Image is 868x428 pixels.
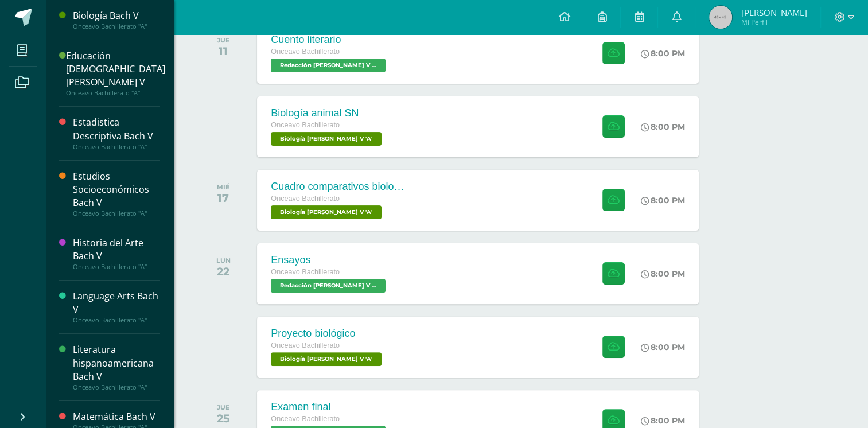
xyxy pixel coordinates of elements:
[741,7,807,18] span: [PERSON_NAME]
[271,121,340,129] span: Onceavo Bachillerato
[641,48,685,59] div: 8:00 PM
[73,9,160,22] div: Biología Bach V
[73,343,160,383] div: Literatura hispanoamericana Bach V
[641,342,685,352] div: 8:00 PM
[73,170,160,209] div: Estudios Socioeconómicos Bach V
[217,191,230,205] div: 17
[216,256,231,264] div: LUN
[271,415,340,423] span: Onceavo Bachillerato
[73,290,160,316] div: Language Arts Bach V
[271,194,340,203] span: Onceavo Bachillerato
[709,6,732,29] img: 45x45
[73,9,160,30] a: Biología Bach VOnceavo Bachillerato "A"
[73,290,160,324] a: Language Arts Bach VOnceavo Bachillerato "A"
[271,254,388,266] div: Ensayos
[73,263,160,271] div: Onceavo Bachillerato "A"
[271,341,340,349] span: Onceavo Bachillerato
[73,209,160,217] div: Onceavo Bachillerato "A"
[73,116,160,150] a: Estadistica Descriptiva Bach VOnceavo Bachillerato "A"
[271,107,384,119] div: Biología animal SN
[66,49,165,89] div: Educación [DEMOGRAPHIC_DATA][PERSON_NAME] V
[73,170,160,217] a: Estudios Socioeconómicos Bach VOnceavo Bachillerato "A"
[741,17,807,27] span: Mi Perfil
[216,264,231,278] div: 22
[271,401,388,413] div: Examen final
[73,383,160,391] div: Onceavo Bachillerato "A"
[73,236,160,263] div: Historia del Arte Bach V
[271,328,384,340] div: Proyecto biológico
[641,122,685,132] div: 8:00 PM
[271,181,408,193] div: Cuadro comparativos biología animal
[217,36,230,44] div: JUE
[217,403,230,411] div: JUE
[641,415,685,426] div: 8:00 PM
[271,352,382,366] span: Biología Bach V 'A'
[217,411,230,425] div: 25
[271,48,340,56] span: Onceavo Bachillerato
[66,89,165,97] div: Onceavo Bachillerato "A"
[217,44,230,58] div: 11
[271,59,386,72] span: Redacción Bach V 'A'
[271,268,340,276] span: Onceavo Bachillerato
[73,410,160,423] div: Matemática Bach V
[271,205,382,219] span: Biología Bach V 'A'
[73,116,160,142] div: Estadistica Descriptiva Bach V
[66,49,165,97] a: Educación [DEMOGRAPHIC_DATA][PERSON_NAME] VOnceavo Bachillerato "A"
[73,22,160,30] div: Onceavo Bachillerato "A"
[217,183,230,191] div: MIÉ
[641,269,685,279] div: 8:00 PM
[73,316,160,324] div: Onceavo Bachillerato "A"
[641,195,685,205] div: 8:00 PM
[271,132,382,146] span: Biología Bach V 'A'
[271,279,386,293] span: Redacción Bach V 'A'
[73,143,160,151] div: Onceavo Bachillerato "A"
[73,236,160,271] a: Historia del Arte Bach VOnceavo Bachillerato "A"
[271,34,388,46] div: Cuento literario
[73,343,160,391] a: Literatura hispanoamericana Bach VOnceavo Bachillerato "A"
